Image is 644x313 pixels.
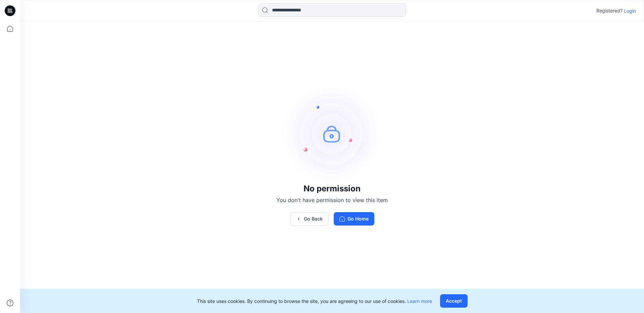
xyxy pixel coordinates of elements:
[276,184,388,193] h3: No permission
[290,212,328,226] button: Go Back
[282,83,382,184] img: no-perm.svg
[407,298,432,304] a: Learn more
[197,298,432,305] p: This site uses cookies. By continuing to browse the site, you are agreeing to our use of cookies.
[334,212,374,226] button: Go Home
[624,7,636,14] p: Login
[596,7,623,15] p: Registered?
[276,196,388,204] p: You don't have permission to view this item
[440,294,468,308] button: Accept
